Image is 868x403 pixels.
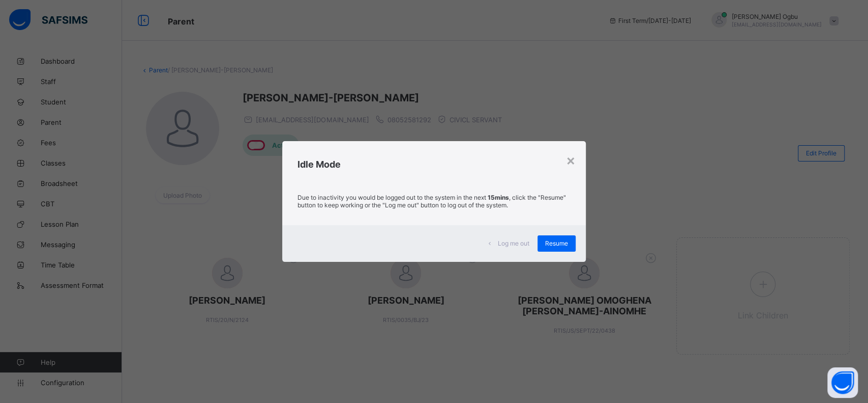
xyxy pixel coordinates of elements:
button: Open asap [827,367,858,398]
span: Log me out [498,239,529,247]
p: Due to inactivity you would be logged out to the system in the next , click the "Resume" button t... [297,194,571,209]
span: Resume [545,239,568,247]
strong: 15mins [488,194,509,201]
h2: Idle Mode [297,159,571,170]
div: × [566,151,576,169]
